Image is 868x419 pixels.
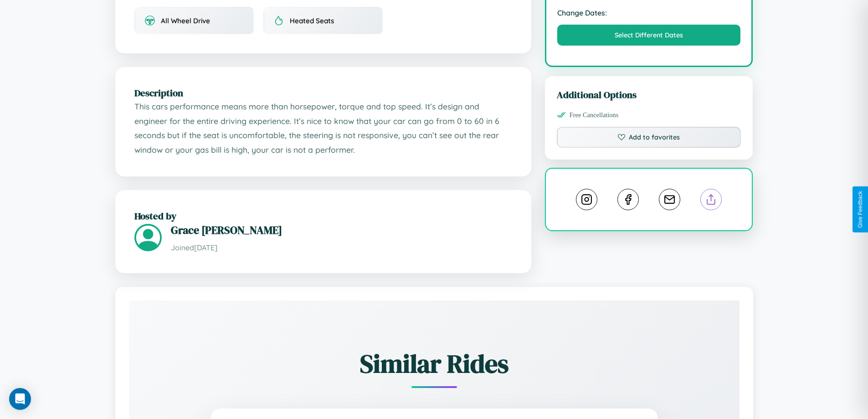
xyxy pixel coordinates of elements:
div: Open Intercom Messenger [9,388,31,410]
p: This cars performance means more than horsepower, torque and top speed. It’s design and engineer ... [134,99,512,157]
button: Select Different Dates [557,25,741,46]
p: Joined [DATE] [171,241,512,254]
h3: Grace [PERSON_NAME] [171,222,512,238]
div: Give Feedback [857,191,863,228]
span: Free Cancellations [570,111,619,119]
h2: Hosted by [134,209,512,222]
strong: Change Dates: [557,8,741,17]
h3: Additional Options [557,88,741,101]
span: Heated Seats [290,16,334,25]
h2: Description [134,86,512,99]
button: Add to favorites [557,127,741,148]
span: All Wheel Drive [161,16,210,25]
h2: Similar Rides [161,346,708,381]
